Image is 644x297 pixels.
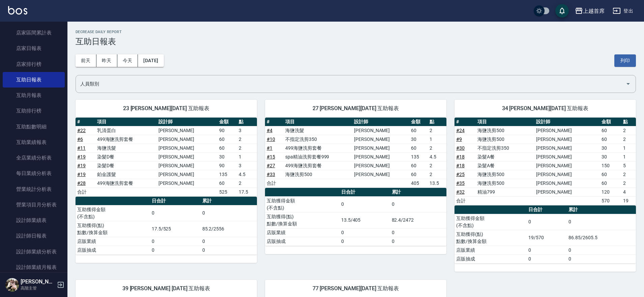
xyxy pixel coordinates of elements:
td: 60 [217,179,237,188]
td: 3 [237,126,257,135]
button: 前天 [76,54,96,67]
td: 60 [409,144,428,152]
td: [PERSON_NAME] [157,152,217,161]
input: 人員名稱 [79,78,623,90]
a: #24 [456,128,465,133]
td: 店販抽成 [76,246,150,254]
th: 點 [428,118,446,126]
a: #15 [267,154,275,159]
td: 19 [621,196,636,205]
button: Open [623,78,634,89]
button: 昨天 [96,54,117,67]
td: 1 [621,152,636,161]
td: 30 [600,152,621,161]
td: 60 [600,126,621,135]
a: #10 [267,137,275,142]
td: 海鹽洗剪500 [476,126,534,135]
a: #1 [267,145,272,151]
a: #25 [456,172,465,177]
button: 上越首席 [572,4,607,18]
th: 金額 [409,118,428,126]
th: 設計師 [157,118,217,126]
span: 34 [PERSON_NAME][DATE] 互助報表 [463,105,628,112]
td: 染髮A餐 [476,161,534,170]
td: 2 [428,161,446,170]
a: #19 [77,163,86,168]
a: #22 [77,128,86,133]
td: [PERSON_NAME] [534,179,600,188]
td: 17.5/525 [150,221,201,237]
a: 互助日報表 [3,72,65,88]
span: 23 [PERSON_NAME][DATE] 互助報表 [84,105,249,112]
a: 店家排行榜 [3,56,65,72]
td: 19/570 [527,230,567,246]
a: #18 [456,154,465,159]
td: [PERSON_NAME] [534,152,600,161]
td: 90 [217,126,237,135]
table: a dense table [455,205,636,264]
a: 互助點數明細 [3,119,65,134]
th: 累計 [390,188,446,197]
td: 0 [201,246,257,254]
td: [PERSON_NAME] [534,188,600,196]
td: 13.5 [428,179,446,188]
td: 合計 [455,196,476,205]
td: 海鹽洗髮 [95,144,157,152]
img: Person [5,278,19,292]
td: 店販業績 [455,246,527,254]
td: [PERSON_NAME] [157,135,217,144]
th: 累計 [201,197,257,205]
th: 點 [237,118,257,126]
td: 0 [390,196,446,212]
td: 1 [428,135,446,144]
th: # [76,118,95,126]
a: #4 [267,128,272,133]
a: 設計師日報表 [3,228,65,244]
span: 27 [PERSON_NAME][DATE] 互助報表 [273,105,438,112]
table: a dense table [455,118,636,205]
td: 店販抽成 [265,237,340,246]
td: [PERSON_NAME] [534,161,600,170]
td: 染髮D餐 [95,152,157,161]
td: 0 [527,254,567,263]
td: [PERSON_NAME] [534,126,600,135]
a: #19 [77,172,86,177]
td: [PERSON_NAME] [352,170,409,179]
td: 30 [217,152,237,161]
a: 每日業績分析表 [3,166,65,181]
a: 互助月報表 [3,88,65,103]
td: [PERSON_NAME] [352,161,409,170]
a: 營業項目月分析表 [3,197,65,213]
td: 3 [237,161,257,170]
td: 499海鹽洗剪套餐 [95,135,157,144]
td: 4 [621,188,636,196]
button: 列印 [614,54,636,67]
a: 設計師業績表 [3,213,65,228]
td: 海鹽洗剪500 [476,179,534,188]
a: #9 [456,137,462,142]
td: [PERSON_NAME] [352,152,409,161]
th: 點 [621,118,636,126]
td: 互助獲得金額 (不含點) [265,196,340,212]
a: #28 [77,180,86,186]
table: a dense table [76,118,257,197]
td: [PERSON_NAME] [157,126,217,135]
td: 0 [567,254,636,263]
td: 82.4/2472 [390,212,446,228]
td: 499海鹽洗剪套餐 [95,179,157,188]
h3: 互助日報表 [76,37,636,46]
td: 2 [621,126,636,135]
td: [PERSON_NAME] [352,126,409,135]
a: #35 [456,180,465,186]
table: a dense table [265,188,446,246]
h2: Decrease Daily Report [76,30,636,34]
button: 今天 [117,54,138,67]
td: 30 [600,144,621,152]
td: [PERSON_NAME] [534,135,600,144]
th: 日合計 [527,205,567,214]
td: 0 [390,228,446,237]
td: 2 [428,126,446,135]
td: 60 [217,144,237,152]
a: #11 [77,145,86,151]
td: 2 [237,144,257,152]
